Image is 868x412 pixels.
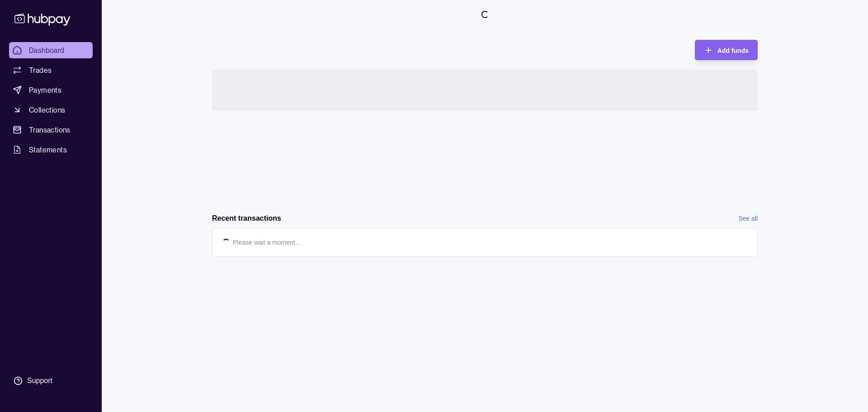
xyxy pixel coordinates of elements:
a: Support [9,371,93,390]
span: Add funds [717,47,749,54]
a: Trades [9,62,93,78]
a: Transactions [9,122,93,138]
span: Collections [29,104,65,115]
span: Payments [29,85,61,95]
a: Dashboard [9,42,93,58]
a: Statements [9,142,93,158]
span: Trades [29,65,52,76]
button: Add funds [695,40,758,60]
span: Transactions [29,124,71,135]
p: Please wait a moment… [233,237,302,247]
h2: Recent transactions [212,213,281,223]
a: Collections [9,102,93,118]
a: Payments [9,82,93,98]
span: Statements [29,144,67,155]
div: Support [27,376,52,386]
a: See all [738,213,758,223]
span: Dashboard [29,45,65,56]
